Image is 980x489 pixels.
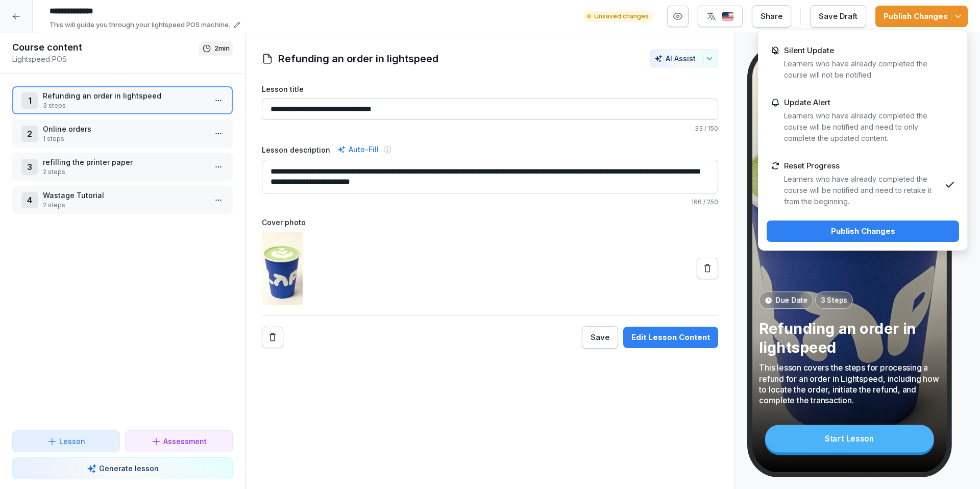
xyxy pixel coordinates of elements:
h1: Course content [12,41,199,54]
button: AI Assist [650,50,718,67]
div: AI Assist [654,54,714,63]
button: Save Draft [810,5,866,28]
div: 3refilling the printer paper2 steps [12,153,233,181]
p: Generate lesson [99,463,159,474]
div: Start Lesson [765,425,934,452]
button: Save [582,326,618,349]
p: Learners who have already completed the course will be notified and need to only complete the upd... [784,110,941,144]
img: qce4cx0jjw6csv64mng8emce.png [262,232,303,305]
p: Update Alert [784,98,830,107]
button: Share [752,5,791,28]
p: 2 steps [43,201,206,210]
p: Due Date [775,295,807,305]
p: Learners who have already completed the course will not be notified. [784,58,941,81]
img: us.svg [722,12,734,21]
h1: Refunding an order in lightspeed [278,51,438,66]
p: 3 steps [43,101,206,110]
div: Save Draft [819,11,857,22]
p: Refunding an order in lightspeed [43,90,206,101]
p: 2 steps [43,167,206,177]
p: Lesson [59,436,85,447]
p: 3 Steps [821,295,847,305]
p: Lightspeed POS [12,54,199,64]
div: Edit Lesson Content [631,332,710,343]
button: Edit Lesson Content [623,327,718,348]
div: 2 [21,126,38,142]
p: Reset Progress [784,161,840,170]
p: refilling the printer paper [43,157,206,167]
p: 2 min [214,43,230,54]
div: 4 [21,192,38,208]
button: Generate lesson [12,457,233,479]
div: Publish Changes [775,226,951,237]
div: Save [591,332,609,343]
button: Remove [262,327,283,348]
label: Lesson title [262,84,718,94]
div: 1Refunding an order in lightspeed3 steps [12,86,233,114]
p: / 150 [262,124,718,133]
label: Lesson description [262,144,330,155]
div: 4Wastage Tutorial2 steps [12,186,233,214]
div: Auto-Fill [335,143,381,156]
p: Silent Update [784,46,834,55]
div: 3 [21,159,38,175]
p: Wastage Tutorial [43,190,206,201]
p: This lesson covers the steps for processing a refund for an order in Lightspeed, including how to... [759,362,940,406]
div: 1 [21,92,38,109]
button: Publish Changes [767,221,959,242]
span: 166 [691,198,702,206]
div: Share [761,11,782,22]
div: Publish Changes [884,11,960,22]
p: / 250 [262,198,718,207]
p: Assessment [163,436,207,447]
span: 33 [695,125,703,132]
p: Learners who have already completed the course will be notified and need to retake it from the be... [784,174,941,207]
div: 2Online orders1 steps [12,119,233,148]
p: Unsaved changes [594,12,649,21]
button: Publish Changes [875,6,968,27]
p: Refunding an order in lightspeed [759,319,940,357]
p: 1 steps [43,134,206,143]
label: Cover photo [262,217,718,228]
p: Online orders [43,124,206,134]
button: Lesson [12,430,120,452]
button: Assessment [125,430,233,452]
p: This will guide you through your lightspeed POS machine. [50,20,230,30]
